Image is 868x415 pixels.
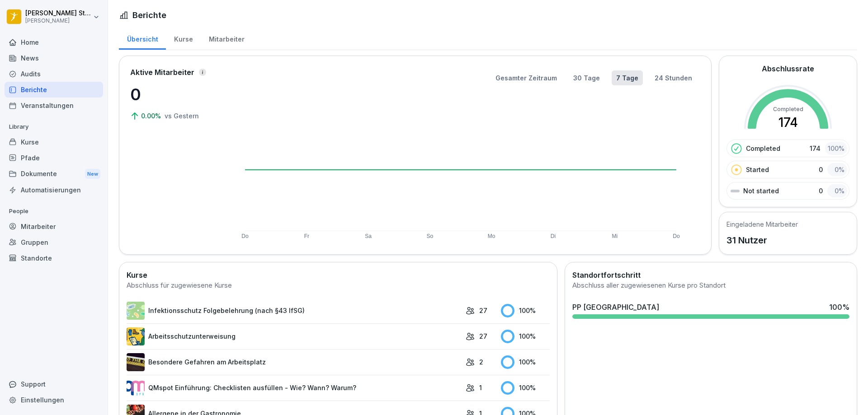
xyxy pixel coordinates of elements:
[551,233,556,239] text: Di
[569,70,604,85] button: 30 Tage
[427,233,434,239] text: So
[127,327,461,345] a: Arbeitsschutzunterweisung
[746,144,780,153] p: Completed
[5,392,103,408] a: Einstellungen
[572,302,659,312] div: PP [GEOGRAPHIC_DATA]
[726,219,798,229] h5: Eingeladene Mitarbeiter
[5,250,103,266] a: Standorte
[304,233,309,239] text: Fr
[501,330,550,343] div: 100 %
[572,280,849,291] div: Abschluss aller zugewiesenen Kurse pro Standort
[166,27,201,50] a: Kurse
[5,120,103,134] p: Library
[501,304,550,317] div: 100 %
[479,331,487,341] p: 27
[501,355,550,369] div: 100 %
[612,233,618,239] text: Mi
[85,169,100,179] div: New
[127,379,461,397] a: QMspot Einführung: Checklisten ausfüllen - Wie? Wann? Warum?
[612,70,643,85] button: 7 Tage
[127,280,550,291] div: Abschluss für zugewiesene Kurse
[827,184,847,197] div: 0 %
[819,165,823,174] p: 0
[488,233,495,239] text: Mo
[5,134,103,150] a: Kurse
[5,34,103,50] a: Home
[201,27,252,50] a: Mitarbeiter
[819,186,823,196] p: 0
[5,150,103,166] a: Pfade
[365,233,372,239] text: Sa
[25,9,91,17] p: [PERSON_NAME] Stambolov
[127,379,145,397] img: rsy9vu330m0sw5op77geq2rv.png
[132,9,166,21] h1: Berichte
[746,165,769,174] p: Started
[650,70,697,85] button: 24 Stunden
[491,70,561,85] button: Gesamter Zeitraum
[762,63,814,74] h2: Abschlussrate
[5,182,103,198] a: Automatisierungen
[501,381,550,395] div: 100 %
[5,376,103,392] div: Support
[5,66,103,82] a: Audits
[119,27,166,50] a: Übersicht
[726,233,798,247] p: 31 Nutzer
[127,327,145,345] img: bgsrfyvhdm6180ponve2jajk.png
[5,234,103,250] a: Gruppen
[241,233,249,239] text: Do
[5,219,103,234] a: Mitarbeiter
[165,111,199,121] p: vs Gestern
[127,302,461,320] a: Infektionsschutz Folgebelehrung (nach §43 IfSG)
[141,111,163,121] p: 0.00%
[130,82,221,107] p: 0
[810,144,821,153] p: 174
[5,166,103,182] div: Dokumente
[825,142,847,155] div: 100 %
[479,357,483,367] p: 2
[743,186,779,196] p: Not started
[5,166,103,182] a: DokumenteNew
[127,353,461,371] a: Besondere Gefahren am Arbeitsplatz
[569,298,853,322] a: PP [GEOGRAPHIC_DATA]100%
[127,353,145,371] img: zq4t51x0wy87l3xh8s87q7rq.png
[5,50,103,66] a: News
[827,163,847,176] div: 0 %
[829,302,849,312] div: 100 %
[130,67,194,78] p: Aktive Mitarbeiter
[572,270,849,280] h2: Standortfortschritt
[479,306,487,315] p: 27
[127,270,550,280] h2: Kurse
[479,383,482,392] p: 1
[127,302,145,320] img: tgff07aey9ahi6f4hltuk21p.png
[673,233,680,239] text: Do
[5,82,103,98] a: Berichte
[5,98,103,113] a: Veranstaltungen
[5,204,103,219] p: People
[25,18,91,24] p: [PERSON_NAME]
